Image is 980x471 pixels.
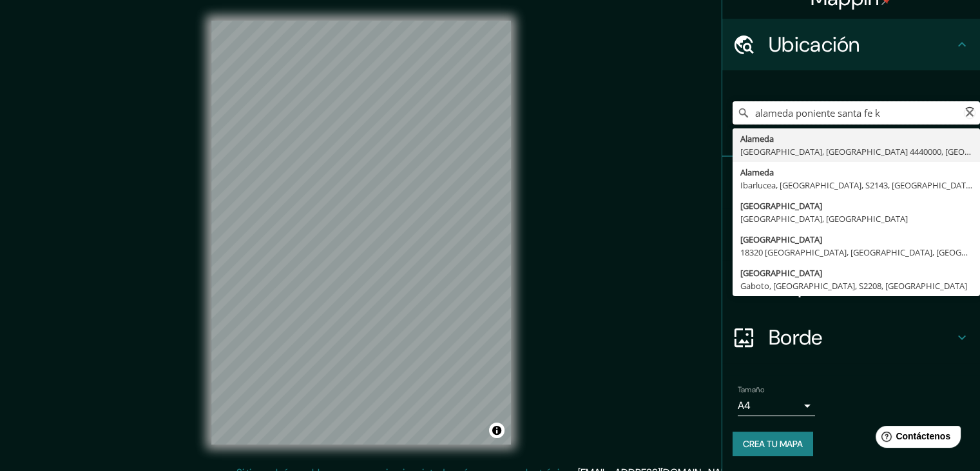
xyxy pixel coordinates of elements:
[740,279,972,292] div: Gaboto, [GEOGRAPHIC_DATA], S2208, [GEOGRAPHIC_DATA]
[740,212,972,225] div: [GEOGRAPHIC_DATA], [GEOGRAPHIC_DATA]
[740,246,972,259] div: 18320 [GEOGRAPHIC_DATA], [GEOGRAPHIC_DATA], [GEOGRAPHIC_DATA]
[738,399,751,412] font: A4
[769,31,860,58] font: Ubicación
[740,179,972,192] div: Ibarlucea, [GEOGRAPHIC_DATA], S2143, [GEOGRAPHIC_DATA]
[722,19,980,70] div: Ubicación
[740,266,972,279] div: [GEOGRAPHIC_DATA]
[740,145,972,158] div: [GEOGRAPHIC_DATA], [GEOGRAPHIC_DATA] 4440000, [GEOGRAPHIC_DATA]
[740,132,972,145] div: Alameda
[211,21,511,445] canvas: Mapa
[733,432,813,456] button: Crea tu mapa
[722,208,980,260] div: Estilo
[740,233,972,246] div: [GEOGRAPHIC_DATA]
[722,260,980,312] div: Disposición
[769,324,823,351] font: Borde
[733,101,980,125] input: Elige tu ciudad o zona
[489,423,504,438] button: Activar o desactivar atribución
[740,199,972,212] div: [GEOGRAPHIC_DATA]
[722,157,980,208] div: Patas
[738,385,764,395] font: Tamaño
[865,421,966,457] iframe: Lanzador de widgets de ayuda
[743,438,803,450] font: Crea tu mapa
[738,396,815,416] div: A4
[740,166,972,179] div: Alameda
[722,312,980,363] div: Borde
